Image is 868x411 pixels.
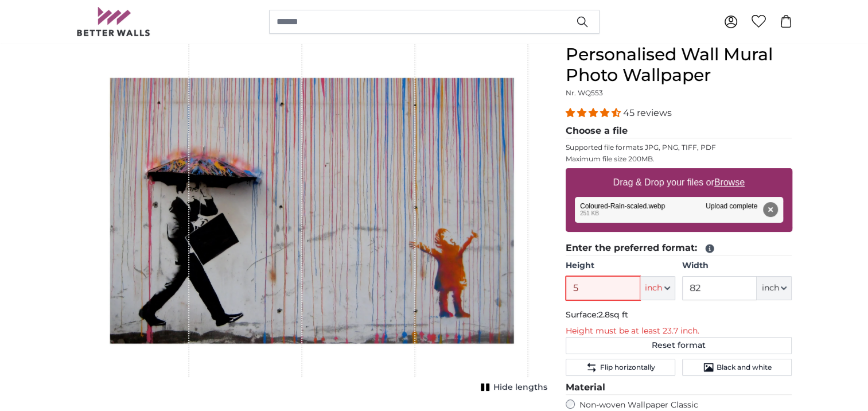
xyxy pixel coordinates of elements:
[76,44,547,396] div: 1 of 1
[598,309,628,320] span: 2.8sq ft
[566,325,792,337] p: Height must be at least 23.7 inch.
[566,107,623,118] span: 4.36 stars
[76,7,151,36] img: Betterwalls
[493,382,547,393] span: Hide lengths
[566,359,675,376] button: Flip horizontally
[682,359,792,376] button: Black and white
[566,381,792,395] legend: Material
[717,363,772,372] span: Black and white
[566,260,675,272] label: Height
[757,276,792,300] button: inch
[623,107,672,118] span: 45 reviews
[645,282,662,294] span: inch
[566,309,792,321] p: Surface:
[714,177,745,187] u: Browse
[566,143,792,152] p: Supported file formats JPG, PNG, TIFF, PDF
[566,124,792,138] legend: Choose a file
[608,171,749,194] label: Drag & Drop your files or
[566,88,603,97] span: Nr. WQ553
[566,241,792,255] legend: Enter the preferred format:
[566,337,792,354] button: Reset format
[761,282,779,294] span: inch
[566,154,792,164] p: Maximum file size 200MB.
[640,276,675,300] button: inch
[682,260,792,272] label: Width
[600,363,655,372] span: Flip horizontally
[477,379,547,396] button: Hide lengths
[566,44,792,86] h1: Personalised Wall Mural Photo Wallpaper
